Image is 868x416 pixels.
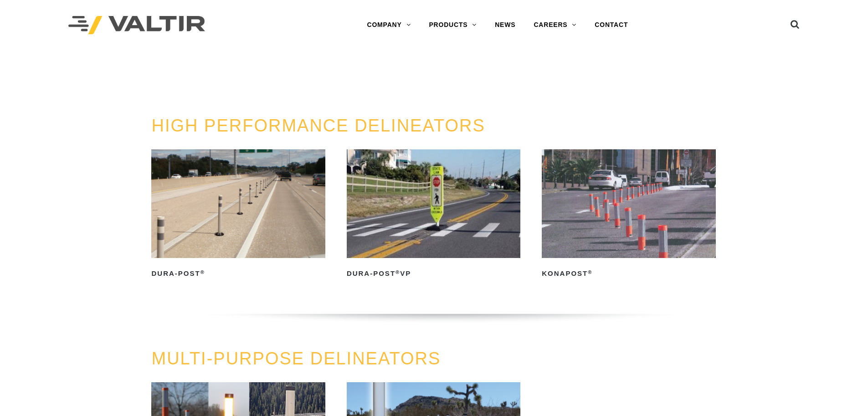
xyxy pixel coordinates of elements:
[542,266,715,281] h2: KonaPost
[395,269,400,275] sup: ®
[586,16,637,34] a: CONTACT
[347,149,520,281] a: Dura-Post®VP
[358,16,420,34] a: COMPANY
[420,16,486,34] a: PRODUCTS
[524,16,586,34] a: CAREERS
[588,269,592,275] sup: ®
[151,116,485,135] a: HIGH PERFORMANCE DELINEATORS
[151,349,441,368] a: MULTI-PURPOSE DELINEATORS
[151,149,325,281] a: Dura-Post®
[542,149,715,281] a: KonaPost®
[347,266,520,281] h2: Dura-Post VP
[68,16,205,35] img: Valtir
[486,16,524,34] a: NEWS
[151,266,325,281] h2: Dura-Post
[200,269,205,275] sup: ®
